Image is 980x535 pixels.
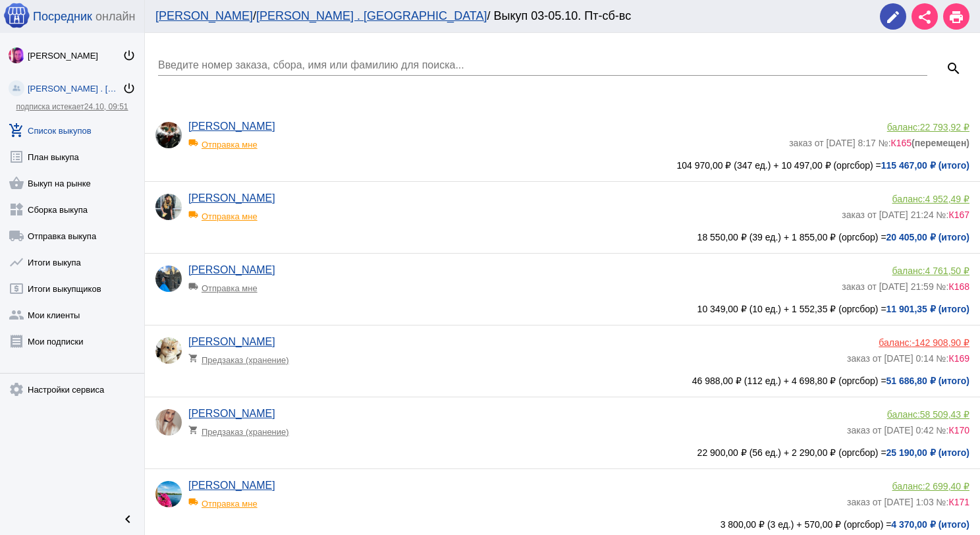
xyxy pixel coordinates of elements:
[188,492,297,509] div: Отправка мне
[9,123,24,138] mat-icon: add_shopping_cart
[16,102,128,111] a: подписка истекает24.10, 09:51
[120,511,136,527] mat-icon: chevron_left
[155,376,969,386] div: 46 988,00 ₽ (112 ед.) + 4 698,80 ₽ (оргсбор) =
[920,409,969,420] span: 58 509,43 ₽
[789,132,969,148] div: заказ от [DATE] 8:17 №:
[948,353,969,364] span: К169
[946,61,962,76] mat-icon: search
[9,228,24,244] mat-icon: local_shipping
[842,276,969,292] div: заказ от [DATE] 21:59 №:
[188,138,202,148] mat-icon: local_shipping
[847,409,969,420] div: баланс:
[886,304,969,314] b: 11 901,35 ₽ (итого)
[188,425,202,435] mat-icon: shopping_cart
[9,80,24,96] img: community_200.png
[84,102,128,111] span: 24.10, 09:51
[155,409,182,436] img: jpYarlG_rMSRdqPbVPQVGBq6sjAws1PGEm5gZ1VrcU0z7HB6t_6-VAYqmDps2aDbz8He_Uz8T3ZkfUszj2kIdyl7.jpg
[912,138,969,148] b: (перемещен)
[9,381,24,397] mat-icon: settings
[917,9,933,25] mat-icon: share
[9,149,24,165] mat-icon: list_alt
[847,492,969,507] div: заказ от [DATE] 1:03 №:
[912,337,969,348] span: -142 908,90 ₽
[9,307,24,323] mat-icon: group
[155,266,182,292] img: YV7H7BcZRG1VT6WOa98Raj_l4iNv0isz3E1mt2TfuFZBzpPiMwqlQUCSKvQj5Pyya6uA4U-VAZzfiOpgD-JFQrq3.jpg
[155,9,867,23] div: / / Выкуп 03-05.10. Пт-сб-вс
[948,281,969,292] span: К168
[188,348,297,365] div: Предзаказ (хранение)
[155,232,969,242] div: 18 550,00 ₽ (39 ед.) + 1 855,00 ₽ (оргсбор) =
[33,10,92,24] span: Посредник
[188,281,202,291] mat-icon: local_shipping
[885,9,901,25] mat-icon: edit
[155,519,969,530] div: 3 800,00 ₽ (3 ед.) + 570,00 ₽ (оргсбор) =
[789,122,969,132] div: баланс:
[948,210,969,220] span: К167
[925,266,969,276] span: 4 761,50 ₽
[158,59,927,71] input: Введите номер заказа, сбора, имя или фамилию для поиска...
[155,337,182,364] img: _20Z4Mz7bL_mjHcls1WGeyI0_fAfe5WRXnvaF8V8TjPSS2yzimTma9ATbedKm4CQPqyAXi7-PjwazuoQH1zep-yL.jpg
[891,138,912,148] span: К165
[28,84,122,94] div: [PERSON_NAME] . [GEOGRAPHIC_DATA]
[188,336,275,347] a: [PERSON_NAME]
[256,9,487,22] a: [PERSON_NAME] . [GEOGRAPHIC_DATA]
[188,204,297,221] div: Отправка мне
[188,480,275,491] a: [PERSON_NAME]
[925,194,969,204] span: 4 952,49 ₽
[948,425,969,436] span: К170
[188,121,275,132] a: [PERSON_NAME]
[847,481,969,492] div: баланс:
[122,49,136,62] mat-icon: power_settings_new
[847,348,969,364] div: заказ от [DATE] 0:14 №:
[925,481,969,492] span: 2 699,40 ₽
[9,175,24,191] mat-icon: shopping_basket
[9,254,24,270] mat-icon: show_chart
[886,376,969,386] b: 51 686,80 ₽ (итого)
[9,47,24,63] img: 73xLq58P2BOqs-qIllg3xXCtabieAB0OMVER0XTxHpc0AjG-Rb2SSuXsq4It7hEfqgBcQNho.jpg
[155,194,182,220] img: -b3CGEZm7JiWNz4MSe0vK8oszDDqK_yjx-I-Zpe58LR35vGIgXxFA2JGcGbEMVaWNP5BujAwwLFBmyesmt8751GY.jpg
[886,447,969,458] b: 25 190,00 ₽ (итого)
[155,447,969,458] div: 22 900,00 ₽ (56 ед.) + 2 290,00 ₽ (оргсбор) =
[188,192,275,204] a: [PERSON_NAME]
[188,276,297,293] div: Отправка мне
[920,122,969,132] span: 22 793,92 ₽
[881,160,969,171] b: 115 467,00 ₽ (итого)
[95,10,135,24] span: онлайн
[3,2,30,28] img: apple-icon-60x60.png
[28,51,122,61] div: [PERSON_NAME]
[886,232,969,242] b: 20 405,00 ₽ (итого)
[9,333,24,349] mat-icon: receipt
[9,202,24,217] mat-icon: widgets
[155,160,969,171] div: 104 970,00 ₽ (347 ед.) + 10 497,00 ₽ (оргсбор) =
[188,353,202,363] mat-icon: shopping_cart
[847,420,969,436] div: заказ от [DATE] 0:42 №:
[188,210,202,219] mat-icon: local_shipping
[155,481,182,507] img: TDutzmL3pnCc61ieyRQKbxF1oh3ZlHyopRuuLBCcQ47DC32FkPK_1BnhhmTm2SpdidrN2nwNFSFXWT6dC8WtRdgs.jpg
[842,204,969,220] div: заказ от [DATE] 21:24 №:
[948,9,964,25] mat-icon: print
[188,420,297,437] div: Предзаказ (хранение)
[155,304,969,314] div: 10 349,00 ₽ (10 ед.) + 1 552,35 ₽ (оргсбор) =
[122,82,136,95] mat-icon: power_settings_new
[842,266,969,276] div: баланс:
[9,281,24,296] mat-icon: local_atm
[188,132,297,150] div: Отправка мне
[188,264,275,275] a: [PERSON_NAME]
[155,122,182,148] img: vd2iKW0PW-FsqLi4RmhEwsCg2KrKpVNwsQFjmPRsT4HaO-m7wc8r3lMq2bEv28q2mqI8OJVjWDK1XKAm0SGrcN3D.jpg
[188,408,275,419] a: [PERSON_NAME]
[891,519,969,530] b: 4 370,00 ₽ (итого)
[842,194,969,204] div: баланс:
[188,497,202,507] mat-icon: local_shipping
[847,337,969,348] div: баланс:
[155,9,253,22] a: [PERSON_NAME]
